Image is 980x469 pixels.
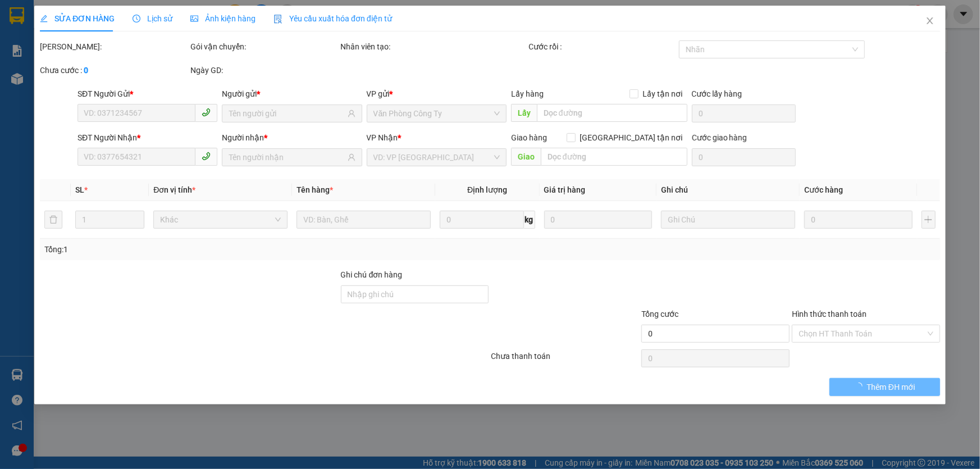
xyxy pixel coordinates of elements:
[274,15,282,24] img: icon
[153,185,195,194] span: Đơn vị tính
[367,88,507,100] div: VP gửi
[274,14,392,23] span: Yêu cầu xuất hóa đơn điện tử
[229,151,345,163] input: Tên người nhận
[867,381,915,393] span: Thêm ĐH mới
[373,105,500,122] span: Văn Phòng Công Ty
[511,148,541,166] span: Giao
[576,131,687,144] span: [GEOGRAPHIC_DATA] tận nơi
[511,89,544,98] span: Lấy hàng
[804,185,843,194] span: Cước hàng
[348,153,355,161] span: user
[44,243,379,256] div: Tổng: 1
[297,211,431,229] input: VD: Bàn, Ghế
[537,104,687,122] input: Dọc đường
[490,350,641,370] div: Chưa thanh toán
[367,133,398,142] span: VP Nhận
[792,309,867,318] label: Hình thức thanh toán
[661,211,795,229] input: Ghi Chú
[202,108,211,117] span: phone
[692,89,742,98] label: Cước lấy hàng
[40,40,188,53] div: [PERSON_NAME]:
[639,88,687,100] span: Lấy tận nơi
[222,131,362,144] div: Người nhận
[133,14,172,23] span: Lịch sử
[544,211,653,229] input: 0
[511,133,547,142] span: Giao hàng
[341,285,489,303] input: Ghi chú đơn hàng
[133,15,140,22] span: clock-circle
[829,378,940,396] button: Thêm ĐH mới
[160,211,281,228] span: Khác
[541,148,687,166] input: Dọc đường
[341,270,403,279] label: Ghi chú đơn hàng
[341,40,527,53] div: Nhân viên tạo:
[922,211,936,229] button: plus
[926,16,935,25] span: close
[657,179,800,201] th: Ghi chú
[804,211,913,229] input: 0
[40,14,115,23] span: SỬA ĐƠN HÀNG
[229,107,345,120] input: Tên người gửi
[40,15,48,22] span: edit
[84,66,88,75] b: 0
[544,185,586,194] span: Giá trị hàng
[44,211,62,229] button: delete
[692,133,747,142] label: Cước giao hàng
[692,148,796,166] input: Cước giao hàng
[641,309,678,318] span: Tổng cước
[40,64,188,76] div: Chưa cước :
[467,185,507,194] span: Định lượng
[190,15,198,22] span: picture
[692,104,796,122] input: Cước lấy hàng
[75,185,84,194] span: SL
[528,40,677,53] div: Cước rồi :
[855,383,867,390] span: loading
[297,185,333,194] span: Tên hàng
[78,131,217,144] div: SĐT Người Nhận
[222,88,362,100] div: Người gửi
[511,104,537,122] span: Lấy
[524,211,535,229] span: kg
[202,152,211,161] span: phone
[78,88,217,100] div: SĐT Người Gửi
[914,6,946,37] button: Close
[190,14,256,23] span: Ảnh kiện hàng
[190,64,339,76] div: Ngày GD:
[190,40,339,53] div: Gói vận chuyển:
[348,110,355,117] span: user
